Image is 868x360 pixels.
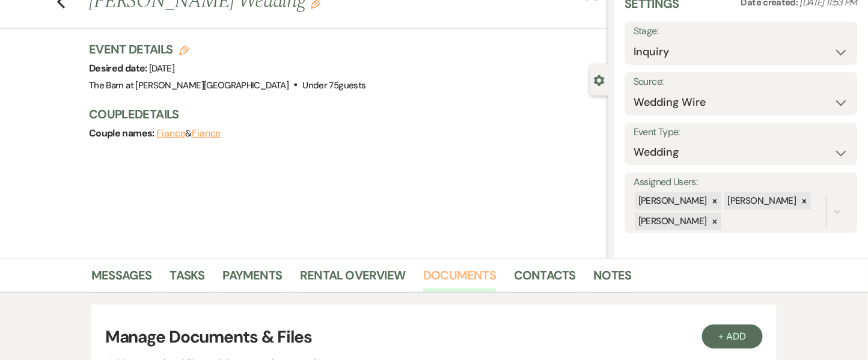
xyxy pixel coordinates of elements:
label: Source: [634,73,848,91]
span: Couple names: [89,127,156,139]
h3: Event Details [89,41,366,58]
h3: Couple Details [89,106,596,123]
div: [PERSON_NAME] [635,213,709,230]
a: Contacts [514,266,576,292]
span: & [156,127,221,139]
span: Desired date: [89,62,149,75]
label: Event Type: [634,124,848,141]
label: Stage: [634,23,848,40]
a: Documents [423,266,496,292]
button: + Add [702,325,763,349]
div: [PERSON_NAME] [635,192,709,210]
span: Under 75 guests [303,79,366,91]
label: Assigned Users: [634,174,848,191]
div: [PERSON_NAME] [724,192,798,210]
a: Messages [91,266,152,292]
a: Notes [594,266,632,292]
span: The Barn at [PERSON_NAME][GEOGRAPHIC_DATA] [89,79,289,91]
button: Fiance [192,129,221,138]
a: Rental Overview [300,266,405,292]
a: Payments [223,266,283,292]
a: Tasks [170,266,205,292]
span: [DATE] [149,63,174,75]
h3: Manage Documents & Files [105,325,763,350]
button: Close lead details [594,74,605,85]
button: Fiance [156,129,186,138]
